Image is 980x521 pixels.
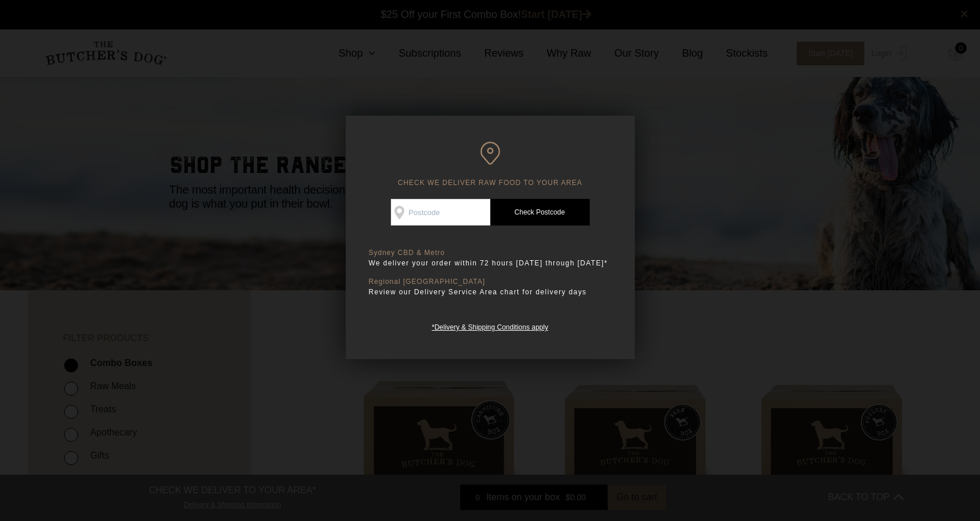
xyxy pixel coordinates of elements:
p: Sydney CBD & Metro [369,249,612,257]
p: Regional [GEOGRAPHIC_DATA] [369,278,612,286]
a: Check Postcode [490,199,590,226]
input: Postcode [391,199,490,226]
p: We deliver your order within 72 hours [DATE] through [DATE]* [369,257,612,269]
p: Review our Delivery Service Area chart for delivery days [369,286,612,298]
h6: CHECK WE DELIVER RAW FOOD TO YOUR AREA [369,142,612,187]
a: *Delivery & Shipping Conditions apply [432,320,548,331]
